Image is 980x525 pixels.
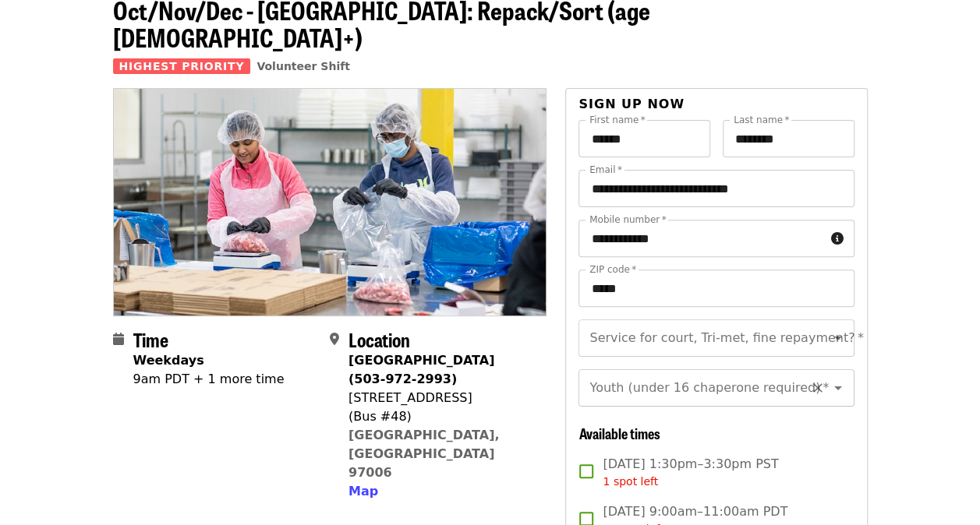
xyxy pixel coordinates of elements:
[256,60,350,72] a: Volunteer Shift
[348,482,378,501] button: Map
[734,115,789,125] label: Last name
[831,231,844,246] i: circle-info icon
[578,220,824,257] input: Mobile number
[827,327,849,349] button: Open
[589,265,636,274] label: ZIP code
[578,97,685,111] span: Sign up now
[603,475,658,488] span: 1 spot left
[348,407,534,426] div: (Bus #48)
[133,370,285,389] div: 9am PDT + 1 more time
[578,423,660,443] span: Available times
[133,353,204,368] strong: Weekdays
[807,377,829,399] button: Clear
[113,332,124,347] i: calendar icon
[348,484,378,499] span: Map
[348,428,500,480] a: [GEOGRAPHIC_DATA], [GEOGRAPHIC_DATA] 97006
[578,270,854,307] input: ZIP code
[589,165,622,174] label: Email
[348,353,494,386] strong: [GEOGRAPHIC_DATA] (503-972-2993)
[723,120,854,157] input: Last name
[348,326,410,353] span: Location
[578,120,710,157] input: First name
[827,377,849,399] button: Open
[348,389,534,407] div: [STREET_ADDRESS]
[578,170,854,207] input: Email
[603,455,778,490] span: [DATE] 1:30pm–3:30pm PST
[589,215,666,224] label: Mobile number
[330,332,339,347] i: map-marker-alt icon
[133,326,168,353] span: Time
[114,89,547,315] img: Oct/Nov/Dec - Beaverton: Repack/Sort (age 10+) organized by Oregon Food Bank
[589,115,646,125] label: First name
[113,58,251,74] span: Highest Priority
